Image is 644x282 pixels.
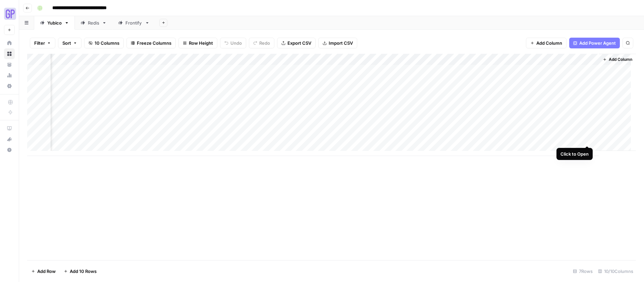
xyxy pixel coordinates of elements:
[4,81,15,91] a: Settings
[37,268,56,275] span: Add Row
[318,38,357,48] button: Import CSV
[75,16,112,30] a: Redis
[249,38,274,48] button: Redo
[4,5,15,22] button: Workspace: Growth Plays
[4,134,15,145] button: What's new?
[560,151,589,157] div: Click to Open
[34,16,75,30] a: Yubico
[579,40,616,46] span: Add Power Agent
[329,40,353,46] span: Import CSV
[112,16,155,30] a: Frontify
[189,40,213,46] span: Row Height
[178,38,217,48] button: Row Height
[600,55,635,64] button: Add Column
[536,40,562,46] span: Add Column
[526,38,567,48] button: Add Column
[4,134,14,144] div: What's new?
[4,38,15,48] a: Home
[137,40,171,46] span: Freeze Columns
[126,38,176,48] button: Freeze Columns
[287,40,311,46] span: Export CSV
[84,38,124,48] button: 10 Columns
[58,38,82,48] button: Sort
[570,266,595,277] div: 7 Rows
[569,38,620,48] button: Add Power Agent
[4,59,15,70] a: Your Data
[70,268,97,275] span: Add 10 Rows
[259,40,270,46] span: Redo
[4,48,15,59] a: Browse
[4,123,15,134] a: AirOps Academy
[277,38,316,48] button: Export CSV
[27,266,60,277] button: Add Row
[4,8,16,20] img: Growth Plays Logo
[34,40,45,46] span: Filter
[30,38,55,48] button: Filter
[4,70,15,81] a: Usage
[60,266,101,277] button: Add 10 Rows
[230,40,242,46] span: Undo
[609,56,632,63] span: Add Column
[4,145,15,155] button: Help + Support
[125,19,142,26] div: Frontify
[595,266,636,277] div: 10/10 Columns
[47,19,62,26] div: Yubico
[62,40,71,46] span: Sort
[220,38,246,48] button: Undo
[95,40,119,46] span: 10 Columns
[88,19,99,26] div: Redis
